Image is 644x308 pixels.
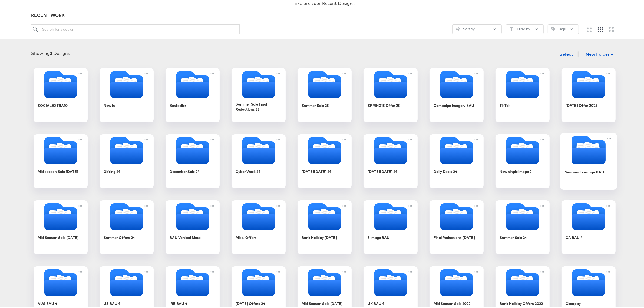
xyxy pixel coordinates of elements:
div: [DATE] Offers 24 [236,300,265,305]
div: Final Reductions [DATE] [434,234,475,239]
svg: Medium grid [598,25,603,31]
div: Gifting 24 [104,168,120,173]
button: Select [557,47,576,58]
div: Summer Offers 24 [100,199,154,253]
svg: Folder [364,70,418,97]
div: Bestseller [166,67,220,121]
div: Misc. Offers [236,234,257,239]
div: Final Reductions [DATE] [430,199,484,253]
div: Showing Designs [31,49,70,55]
svg: Folder [34,202,88,229]
svg: Folder [430,136,484,163]
div: Mid Season Sale [DATE] [34,199,88,253]
svg: Folder [100,268,154,295]
svg: Folder [562,202,616,229]
div: Clearpay [566,300,581,305]
button: TagTags [548,23,579,33]
svg: Sliders [456,26,460,30]
svg: Folder [496,268,550,295]
div: Bank Holiday Offers 2022 [500,300,543,305]
div: [DATE] Offer 2025 [562,67,616,121]
div: Daily Deals 24 [430,133,484,187]
div: UK BAU 4 [368,300,384,305]
svg: Folder [166,70,220,97]
svg: Folder [34,70,88,97]
div: Mid Season Sale [DATE] [38,234,79,239]
div: BAU Vertical Meta [166,199,220,253]
svg: Folder [166,136,220,163]
div: New single image 2 [496,133,550,187]
svg: Folder [298,70,352,97]
div: Summer Sale Final Reductions 25 [236,100,282,110]
svg: Folder [560,135,617,163]
svg: Folder [232,202,286,229]
svg: Folder [100,202,154,229]
div: Daily Deals 24 [434,168,457,173]
div: SOCIALEXTRA10 [38,102,68,107]
svg: Folder [232,70,286,97]
svg: Folder [496,70,550,97]
svg: Folder [232,136,286,163]
div: Campaign imagery BAU [430,67,484,121]
div: Mid Season Sale 2022 [434,300,470,305]
strong: 2 [50,49,52,55]
div: Campaign imagery BAU [434,102,474,107]
button: FilterFilter by [506,23,544,33]
div: Mid season Sale [DATE] [34,133,88,187]
div: Summer Sale 25 [298,67,352,121]
div: TikTok [500,102,510,107]
div: TikTok [496,67,550,121]
div: 3 Image BAU [364,199,418,253]
div: [DATE][DATE] 24 [302,168,331,173]
div: Bank Holiday [DATE] [298,199,352,253]
div: Cyber Week 24 [236,168,260,173]
div: December Sale 24 [166,133,220,187]
div: Summer Sale 24 [496,199,550,253]
svg: Folder [562,70,616,97]
div: Cyber Week 24 [232,133,286,187]
svg: Folder [562,268,616,295]
div: December Sale 24 [170,168,200,173]
svg: Folder [430,70,484,97]
svg: Folder [364,202,418,229]
svg: Folder [430,202,484,229]
div: SOCIALEXTRA10 [34,67,88,121]
button: New Folder + [581,48,618,58]
div: New in [104,102,115,107]
div: Mid Season Sale [DATE] [302,300,343,305]
svg: Folder [298,136,352,163]
div: SPRING15 Offer 25 [368,102,400,107]
svg: Folder [100,70,154,97]
div: Mid season Sale [DATE] [38,168,78,173]
div: [DATE][DATE] 24 [368,168,397,173]
div: BAU Vertical Meta [170,234,201,239]
div: US BAU 4 [104,300,120,305]
div: New single image BAU [564,168,604,173]
svg: Folder [496,136,550,163]
div: AUS BAU 4 [38,300,57,305]
svg: Folder [298,202,352,229]
input: Search for a design [31,23,240,33]
button: SlidersSort by [452,23,502,33]
svg: Filter [510,26,513,30]
div: CA BAU 4 [562,199,616,253]
svg: Folder [430,268,484,295]
div: Summer Sale 24 [500,234,527,239]
div: [DATE] Offer 2025 [566,102,597,107]
div: RECENT WORK [31,11,618,17]
svg: Folder [364,268,418,295]
div: New single image 2 [500,168,531,173]
div: Bestseller [170,102,186,107]
div: CA BAU 4 [566,234,583,239]
svg: Folder [232,268,286,295]
div: Misc. Offers [232,199,286,253]
div: [DATE][DATE] 24 [298,133,352,187]
svg: Folder [298,268,352,295]
div: 3 Image BAU [368,234,389,239]
div: IRE BAU 4 [170,300,187,305]
svg: Folder [166,202,220,229]
svg: Folder [100,136,154,163]
svg: Folder [364,136,418,163]
div: Summer Offers 24 [104,234,135,239]
svg: Folder [34,268,88,295]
